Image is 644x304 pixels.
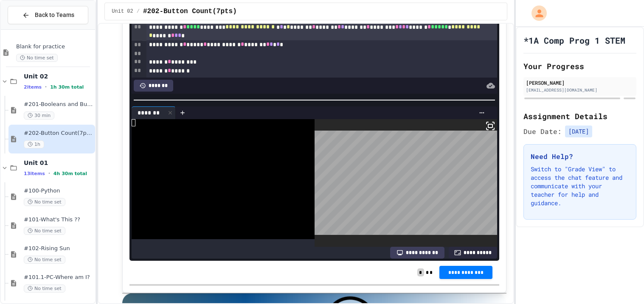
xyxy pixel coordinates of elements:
span: #202-Button Count(7pts) [24,130,93,137]
span: 1h 30m total [50,84,84,90]
div: [EMAIL_ADDRESS][DOMAIN_NAME] [526,87,634,93]
span: No time set [16,54,58,62]
h2: Your Progress [523,60,636,72]
h1: *1A Comp Prog 1 STEM [523,34,625,46]
span: Unit 01 [24,159,93,167]
span: No time set [24,256,65,264]
span: 1h [24,140,44,148]
button: Back to Teams [8,6,88,24]
h3: Need Help? [531,151,629,162]
span: • [48,170,50,177]
span: No time set [24,198,65,206]
span: #201-Booleans and Buttons(7pts) [24,101,93,108]
span: Due Date: [523,126,562,137]
span: • [45,84,47,90]
span: #202-Button Count(7pts) [143,6,237,17]
span: 4h 30m total [53,171,87,176]
span: #101.1-PC-Where am I? [24,274,93,281]
div: [PERSON_NAME] [526,79,634,86]
span: / [137,8,140,15]
p: Switch to "Grade View" to access the chat feature and communicate with your teacher for help and ... [531,165,629,207]
span: No time set [24,227,65,235]
span: Unit 02 [24,73,93,80]
span: 13 items [24,171,45,176]
span: #102-Rising Sun [24,245,93,252]
span: 30 min [24,112,54,120]
h2: Assignment Details [523,110,636,122]
div: My Account [523,3,549,23]
span: [DATE] [565,126,592,137]
span: 2 items [24,84,42,90]
span: #100-Python [24,187,93,195]
span: No time set [24,284,65,293]
span: #101-What's This ?? [24,216,93,223]
span: Blank for practice [16,43,93,50]
span: Back to Teams [35,11,74,20]
span: Unit 02 [112,8,133,15]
